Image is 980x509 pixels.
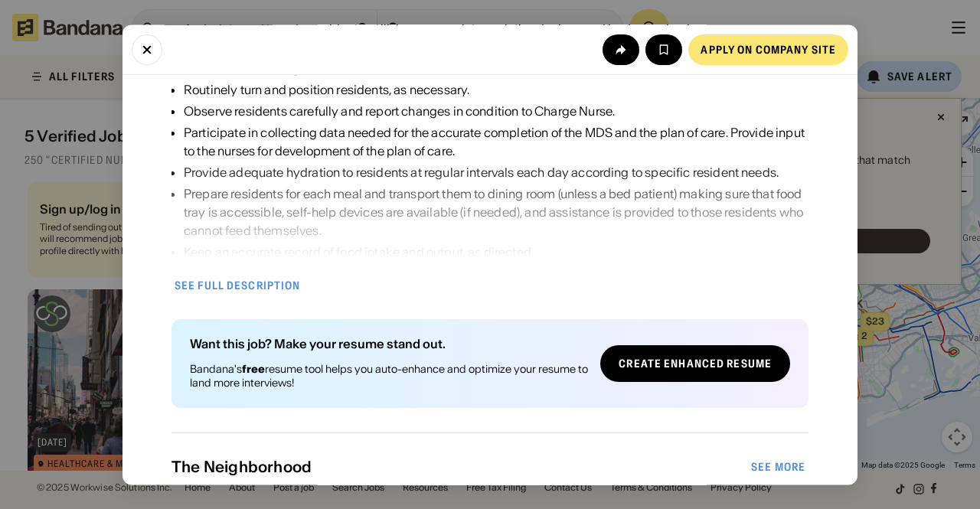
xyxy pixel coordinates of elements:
div: Prepare residents for each meal and transport them to dining room (unless a bed patient) making s... [184,184,808,240]
div: Apply on company site [701,44,836,54]
button: Close [132,34,162,64]
div: Want this job? Make your resume stand out. [190,338,588,350]
div: Provide adequate hydration to residents at regular intervals each day according to specific resid... [184,163,808,181]
div: See more [751,462,805,472]
div: Bandana's resume tool helps you auto-enhance and optimize your resume to land more interviews! [190,362,588,390]
div: Observe residents carefully and report changes in condition to Charge Nurse. [184,102,808,120]
div: Keep an accurate record of food intake and output, as directed. [184,243,808,261]
b: free [242,362,265,376]
div: Routinely turn and position residents, as necessary. [184,80,808,99]
div: The Neighborhood [171,458,748,476]
div: Participate in collecting data needed for the accurate completion of the MDS and the plan of care... [184,123,808,160]
div: See full description [175,280,300,291]
div: Create Enhanced Resume [619,358,772,369]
